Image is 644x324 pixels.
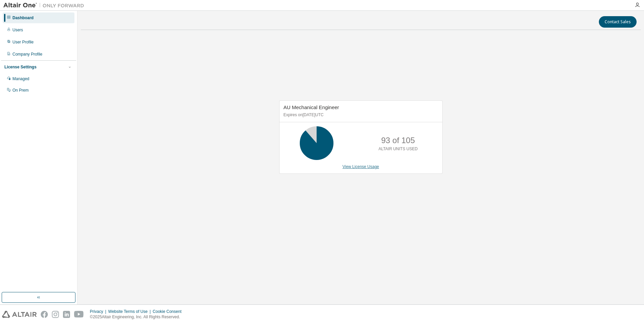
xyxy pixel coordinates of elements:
div: User Profile [12,39,34,45]
button: Contact Sales [599,16,637,28]
img: instagram.svg [52,311,59,318]
img: facebook.svg [41,311,48,318]
div: License Settings [4,64,36,70]
img: Altair One [3,2,88,9]
div: Managed [12,76,29,82]
p: © 2025 Altair Engineering, Inc. All Rights Reserved. [90,314,186,320]
p: 93 of 105 [381,135,415,146]
p: Expires on [DATE] UTC [284,112,437,118]
p: ALTAIR UNITS USED [379,146,418,152]
div: On Prem [12,88,29,93]
span: AU Mechanical Engineer [284,104,339,110]
div: Dashboard [12,15,34,21]
img: altair_logo.svg [2,311,37,318]
img: linkedin.svg [63,311,70,318]
img: youtube.svg [74,311,84,318]
div: Company Profile [12,52,42,57]
a: View License Usage [343,164,379,169]
div: Users [12,27,23,33]
div: Website Terms of Use [108,309,153,314]
div: Privacy [90,309,108,314]
div: Cookie Consent [153,309,185,314]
